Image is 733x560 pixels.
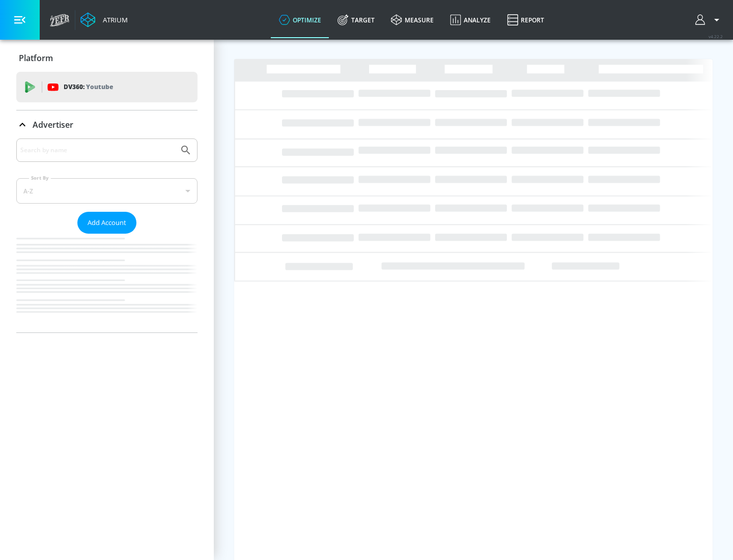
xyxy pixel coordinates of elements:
[16,138,198,332] div: Advertiser
[88,217,126,229] span: Add Account
[20,144,175,157] input: Search by name
[99,15,128,24] div: Atrium
[33,119,73,130] p: Advertiser
[16,44,198,72] div: Platform
[16,72,198,102] div: DV360: Youtube
[86,81,113,92] p: Youtube
[77,212,136,234] button: Add Account
[709,34,723,39] span: v 4.22.2
[16,234,198,332] nav: list of Advertiser
[80,12,128,27] a: Atrium
[271,2,329,38] a: optimize
[16,178,198,204] div: A-Z
[64,81,113,93] p: DV360:
[329,2,383,38] a: Target
[499,2,552,38] a: Report
[442,2,499,38] a: Analyze
[19,52,53,64] p: Platform
[383,2,442,38] a: measure
[29,175,51,181] label: Sort By
[16,110,198,139] div: Advertiser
